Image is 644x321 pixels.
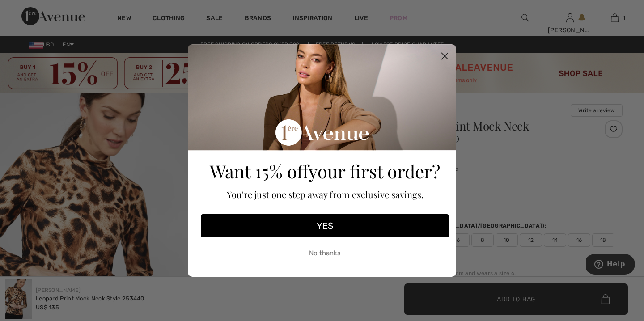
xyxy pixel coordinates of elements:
[21,6,39,14] span: Help
[201,214,449,237] button: YES
[201,242,449,264] button: No thanks
[309,159,440,183] span: your first order?
[210,159,309,183] span: Want 15% off
[227,188,424,200] span: You're just one step away from exclusive savings.
[437,48,453,64] button: Close dialog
